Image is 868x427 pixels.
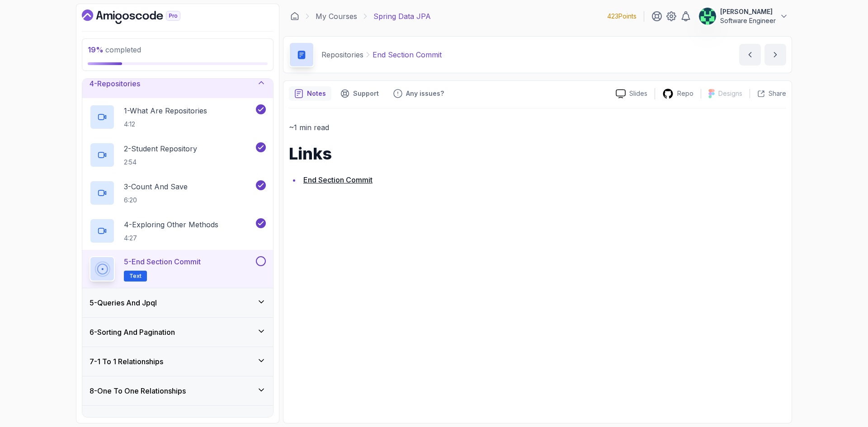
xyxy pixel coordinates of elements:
p: 423 Points [607,12,637,21]
p: ~1 min read [289,121,786,134]
p: 4:27 [124,234,218,243]
button: 5-End Section CommitText [90,256,266,282]
p: 5 - End Section Commit [124,256,201,267]
p: Spring Data JPA [373,11,431,22]
a: End Section Commit [303,175,373,184]
button: previous content [739,44,761,66]
h3: 8 - One To One Relationships [90,385,186,396]
button: Support button [335,86,384,101]
p: 3 - Count And Save [124,181,188,192]
h3: 9 - Entity Life Cycle [90,415,153,426]
button: 4-Exploring Other Methods4:27 [90,218,266,244]
button: 4-Repositories [82,69,273,98]
button: 3-Count And Save6:20 [90,180,266,206]
h3: 7 - 1 To 1 Relationships [90,356,163,367]
span: completed [88,45,141,54]
p: Notes [307,89,326,98]
p: End Section Commit [373,49,442,60]
span: 19 % [88,45,104,54]
button: user profile image[PERSON_NAME]Software Engineer [698,7,788,25]
button: 8-One To One Relationships [82,376,273,405]
p: Software Engineer [720,16,776,25]
p: 2:54 [124,158,197,167]
button: notes button [289,86,331,101]
p: 1 - What Are Repositories [124,105,207,116]
h1: Links [289,145,786,163]
button: 5-Queries And Jpql [82,288,273,317]
a: Repo [655,88,701,99]
p: 4:12 [124,120,207,129]
button: Feedback button [388,86,449,101]
span: Text [129,272,142,280]
p: Slides [629,89,647,98]
button: next content [764,44,786,66]
button: 6-Sorting And Pagination [82,318,273,347]
p: 4 - Exploring Other Methods [124,219,218,230]
a: Slides [609,89,655,99]
p: Share [769,89,786,98]
a: Dashboard [82,9,201,24]
p: Any issues? [406,89,444,98]
p: Repo [677,89,693,98]
a: My Courses [316,11,357,22]
p: Support [353,89,379,98]
h3: 5 - Queries And Jpql [90,297,157,308]
p: Designs [718,89,742,98]
button: Share [750,89,786,98]
img: user profile image [699,8,716,25]
h3: 6 - Sorting And Pagination [90,327,175,338]
button: 1-What Are Repositories4:12 [90,104,266,130]
p: Repositories [321,49,363,60]
a: Dashboard [290,12,299,21]
h3: 4 - Repositories [90,78,140,89]
p: 2 - Student Repository [124,143,197,154]
p: 6:20 [124,196,188,205]
button: 2-Student Repository2:54 [90,142,266,168]
button: 7-1 To 1 Relationships [82,347,273,376]
p: [PERSON_NAME] [720,7,776,16]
